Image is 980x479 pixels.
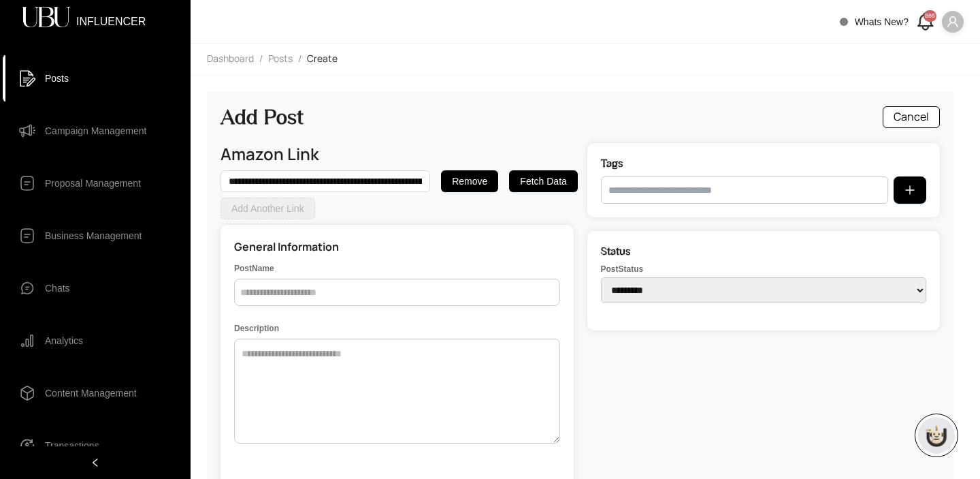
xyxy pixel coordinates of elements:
[207,52,254,65] span: Dashboard
[509,170,577,192] button: Fetch Data
[45,275,70,302] span: Chats
[947,16,959,28] span: user
[220,105,304,129] h2: Add Post
[45,222,142,249] span: Business Management
[234,262,560,275] label: Post Name
[601,245,927,258] h2: Status
[91,458,100,467] span: left
[298,52,301,67] li: /
[894,108,929,125] span: Cancel
[234,322,560,335] label: Description
[904,185,915,196] span: plus
[45,170,141,197] span: Proposal Management
[234,238,560,256] h2: General Information
[220,143,574,165] h3: Amazon Link
[441,170,498,192] button: Remove
[45,432,99,459] span: Transactions
[923,422,950,449] img: chatboticon-C4A3G2IU.png
[45,65,69,92] span: Posts
[452,174,487,189] span: Remove
[76,16,146,19] span: INFLUENCER
[883,106,940,128] button: Cancel
[45,380,137,407] span: Content Management
[855,16,909,27] span: Whats New?
[45,327,83,354] span: Analytics
[307,52,338,65] span: Create
[265,52,295,67] a: Posts
[259,52,263,67] li: /
[601,264,927,274] label: Post Status
[220,198,315,219] button: Add Another Link
[45,117,146,144] span: Campaign Management
[601,157,927,170] h2: Tags
[924,10,936,22] div: 886
[894,176,926,204] button: plus
[520,174,566,189] span: Fetch Data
